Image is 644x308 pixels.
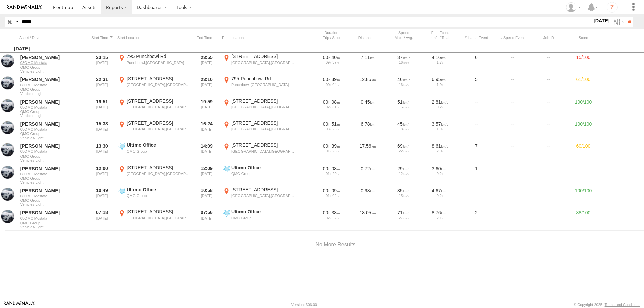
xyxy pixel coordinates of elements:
div: [GEOGRAPHIC_DATA],[GEOGRAPHIC_DATA] [127,215,190,220]
span: QMC Group [20,65,86,69]
div: Ultimo Office [231,209,295,215]
div: [GEOGRAPHIC_DATA],[GEOGRAPHIC_DATA] [127,171,190,176]
div: 16:24 [DATE] [194,120,219,141]
div: 17.56 [351,142,384,163]
span: 01 [326,172,331,176]
span: 09 [326,60,331,64]
div: Muhammad Salman [563,2,583,12]
div: 12:09 [DATE] [194,165,219,185]
div: 6 [460,53,493,74]
div: [490s] 22/08/2025 19:51 - 22/08/2025 19:59 [316,99,347,105]
a: View Asset in Asset Management [1,166,14,179]
a: Terms and Conditions [605,303,640,307]
span: 01 [326,194,331,198]
div: 88/100 [568,209,598,230]
span: Filter Results to this Group [20,202,86,206]
a: 08QMC Mostafa [20,149,86,154]
label: Click to View Event Location [117,142,191,163]
div: Click to Sort [194,35,219,40]
div: 3.57 [424,121,456,127]
span: 26 [332,127,339,131]
label: Click to View Event Location [117,120,191,141]
span: 08 [332,166,340,171]
div: 6.95 [424,76,456,82]
div: [STREET_ADDRESS] [127,120,190,126]
div: 2 [460,209,493,230]
div: [PERSON_NAME] [20,143,86,149]
label: Click to View Event Location [117,209,191,230]
div: [STREET_ADDRESS] [127,98,190,104]
div: Click to Sort [89,35,115,40]
div: 795 Punchbowl Rd [127,53,190,59]
div: 35 [388,188,420,194]
div: 18 [388,127,420,131]
div: 15 [388,105,420,109]
span: 00 [323,99,330,105]
div: [3095s] 22/08/2025 15:33 - 22/08/2025 16:24 [316,121,347,127]
a: View Asset in Asset Management [1,143,14,157]
div: 1.9 [424,127,456,131]
label: Click to View Event Location [222,142,296,163]
label: Click to View Event Location [222,98,296,119]
img: rand-logo.svg [7,5,42,10]
a: View Asset in Asset Management [1,188,14,201]
div: [GEOGRAPHIC_DATA],[GEOGRAPHIC_DATA] [127,82,190,87]
span: 31 [332,105,339,109]
div: 69 [388,143,420,149]
div: [538s] 22/08/2025 12:00 - 22/08/2025 12:09 [316,166,347,172]
div: [GEOGRAPHIC_DATA],[GEOGRAPHIC_DATA] [127,127,190,131]
span: 01 [326,149,331,153]
div: © Copyright 2025 - [574,303,640,307]
label: Click to View Event Location [222,187,296,207]
div: 51 [388,99,420,105]
div: 1.7 [424,60,456,64]
div: [2357s] 22/08/2025 13:30 - 22/08/2025 14:09 [316,143,347,149]
a: View Asset in Asset Management [1,121,14,134]
div: 7.11 [351,53,384,74]
div: [PERSON_NAME] [20,54,86,60]
div: 12 [388,172,420,176]
div: Click to Sort [351,35,384,40]
div: 0.98 [351,187,384,207]
span: Filter Results to this Group [20,180,86,184]
div: [STREET_ADDRESS] [127,209,190,215]
a: View Asset in Asset Management [1,54,14,68]
div: 29 [388,166,420,172]
span: QMC Group [20,198,86,202]
a: 08QMC Mostafa [20,60,86,65]
div: 07:18 [DATE] [89,209,115,230]
span: 23 [332,149,339,153]
div: 0.2 [424,105,456,109]
div: [GEOGRAPHIC_DATA],[GEOGRAPHIC_DATA] [231,105,295,109]
span: 51 [332,121,340,127]
span: 02 [326,105,331,109]
label: Click to View Event Location [222,209,296,230]
div: [PERSON_NAME] [20,210,86,216]
label: Click to View Event Location [117,53,191,74]
div: 15/100 [568,53,598,74]
div: QMC Group [231,171,295,176]
div: QMC Group [231,215,295,220]
a: 08QMC Mostafa [20,127,86,132]
span: 00 [323,188,330,193]
div: 60/100 [568,142,598,163]
div: [2414s] 22/08/2025 23:15 - 22/08/2025 23:55 [316,54,347,60]
span: Filter Results to this Group [20,158,86,162]
a: Visit our Website [4,301,35,308]
span: 09 [332,188,340,193]
label: Click to View Event Location [222,120,296,141]
div: 8.61 [424,143,456,149]
span: QMC Group [20,87,86,91]
div: [STREET_ADDRESS] [127,165,190,171]
div: Ultimo Office [231,165,295,171]
div: Ultimo Office [127,187,190,193]
div: 15 [388,194,420,198]
span: 00 [323,210,330,215]
div: Click to Sort [19,35,87,40]
span: 00 [323,77,330,82]
div: [PERSON_NAME] [20,76,86,82]
div: Ultimo Office [127,142,190,148]
div: 100/100 [568,98,598,119]
div: Punchbowl,[GEOGRAPHIC_DATA] [231,82,295,87]
div: 15:33 [DATE] [89,120,115,141]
